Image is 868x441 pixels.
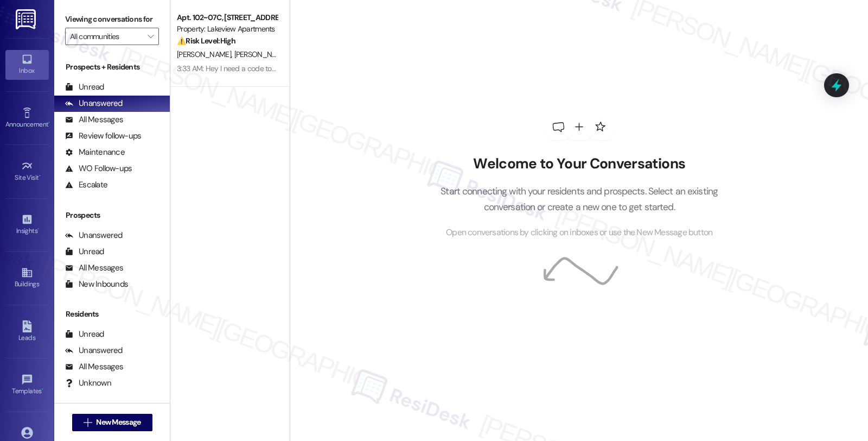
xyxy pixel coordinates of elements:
[65,377,111,389] div: Unknown
[65,114,123,125] div: All Messages
[42,386,43,393] span: •
[65,246,104,257] div: Unread
[84,418,92,427] i: 
[424,155,735,173] h2: Welcome to Your Conversations
[177,49,234,59] span: [PERSON_NAME]
[5,317,49,346] a: Leads
[39,172,41,180] span: •
[70,28,142,45] input: All communities
[148,32,154,41] i: 
[177,23,277,35] div: Property: Lakeview Apartments
[177,64,311,73] div: 3:33 AM: Hey I need a code to my lock box
[54,308,170,320] div: Residents
[72,414,152,431] button: New Message
[54,61,170,73] div: Prospects + Residents
[48,119,50,127] span: •
[65,329,104,340] div: Unread
[54,210,170,221] div: Prospects
[65,345,123,356] div: Unanswered
[65,98,123,109] div: Unanswered
[446,226,712,240] span: Open conversations by clicking on inboxes or use the New Message button
[65,81,104,93] div: Unread
[16,9,38,29] img: ResiDesk Logo
[65,147,125,158] div: Maintenance
[177,36,235,46] strong: ⚠️ Risk Level: High
[5,263,49,293] a: Buildings
[424,184,735,215] p: Start connecting with your residents and prospects. Select an existing conversation or create a n...
[65,361,123,373] div: All Messages
[65,262,123,274] div: All Messages
[96,417,141,428] span: New Message
[5,50,49,79] a: Inbox
[65,163,132,174] div: WO Follow-ups
[5,157,49,186] a: Site Visit •
[65,130,141,142] div: Review follow-ups
[177,12,277,23] div: Apt. 102~07C, [STREET_ADDRESS]
[5,210,49,240] a: Insights •
[234,49,289,59] span: [PERSON_NAME]
[65,11,159,28] label: Viewing conversations for
[65,179,107,191] div: Escalate
[65,279,128,290] div: New Inbounds
[37,225,39,233] span: •
[5,370,49,400] a: Templates •
[65,230,123,241] div: Unanswered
